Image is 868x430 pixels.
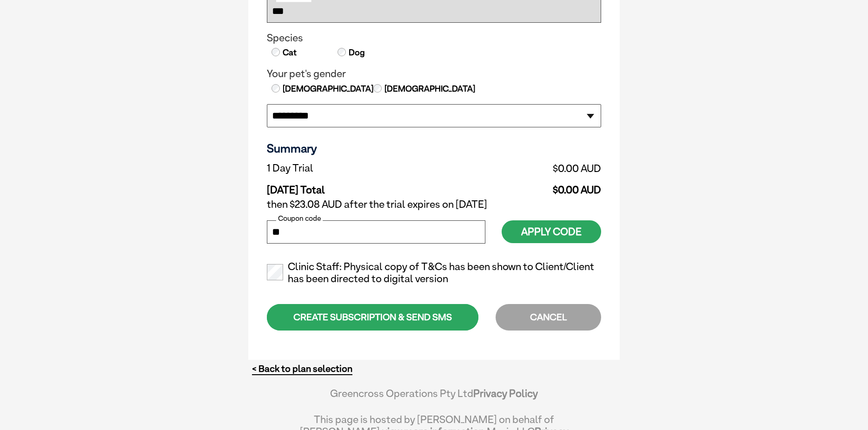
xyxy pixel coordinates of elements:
[267,261,601,285] label: Clinic Staff: Physical copy of T&Cs has been shown to Client/Client has been directed to digital ...
[276,214,323,223] label: Coupon code
[267,141,601,155] h3: Summary
[473,387,538,399] a: Privacy Policy
[267,264,283,280] input: Clinic Staff: Physical copy of T&Cs has been shown to Client/Client has been directed to digital ...
[502,220,601,243] button: Apply Code
[267,196,601,213] td: then $23.08 AUD after the trial expires on [DATE]
[267,177,449,196] td: [DATE] Total
[496,304,601,331] div: CANCEL
[267,304,478,331] div: CREATE SUBSCRIPTION & SEND SMS
[449,160,601,177] td: $0.00 AUD
[267,68,601,80] legend: Your pet's gender
[252,363,352,375] a: < Back to plan selection
[299,387,569,409] div: Greencross Operations Pty Ltd
[449,177,601,196] td: $0.00 AUD
[267,32,601,44] legend: Species
[267,160,449,177] td: 1 Day Trial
